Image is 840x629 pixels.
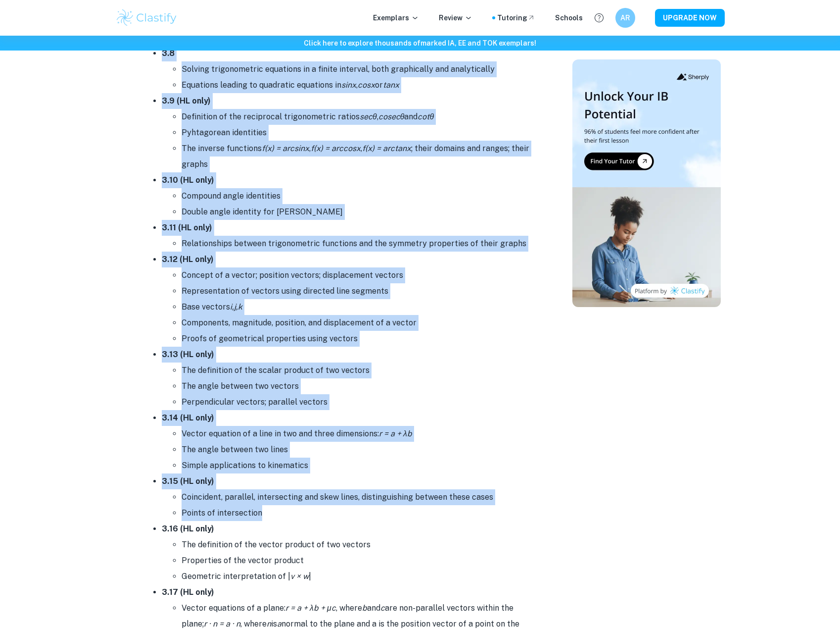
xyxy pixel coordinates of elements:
i: c [380,603,385,613]
li: Concept of a vector; position vectors; displacement vectors [182,267,538,283]
li: The definition of the vector product of two vectors [182,537,538,553]
li: Base vectors [182,299,538,315]
li: Pyhtagorean identities [182,125,538,141]
button: AR [615,8,635,28]
p: Review [439,12,472,23]
i: sinx [341,80,356,90]
button: Help and Feedback [591,9,607,26]
i: f(x) = arcsinx [262,144,309,153]
i: n [267,619,271,629]
li: Coincident, parallel, intersecting and skew lines, distinguishing between these cases [182,489,538,505]
li: Proofs of geometrical properties using vectors [182,331,538,347]
i: f(x) = arctanx [362,144,411,153]
strong: 3.16 (HL only) [162,524,214,533]
h6: AR [620,12,631,23]
i: f(x) = arccosx [311,144,361,153]
strong: 3.10 (HL only) [162,175,214,185]
li: Points of intersection [182,505,538,521]
strong: 3.15 (HL only) [162,476,214,486]
li: Relationships between trigonometric functions and the symmetry properties of their graphs [182,236,538,252]
strong: 3.13 (HL only) [162,350,214,359]
i: a [277,619,281,629]
h6: Click here to explore thousands of marked IA, EE and TOK exemplars ! [2,38,838,49]
i: cosx [358,80,375,90]
li: The definition of the scalar product of two vectors [182,363,538,378]
li: Solving trigonometric equations in a finite interval, both graphically and analytically [182,61,538,77]
strong: 3.12 (HL only) [162,255,214,264]
strong: 3.11 (HL only) [162,223,212,232]
li: Compound angle identities [182,188,538,204]
strong: 3.14 (HL only) [162,413,214,422]
i: r = a + λb + μc [285,603,336,613]
i: r · n = a · n [204,619,240,629]
i: cosecθ [378,112,405,121]
li: The angle between two lines [182,442,538,458]
li: Components, magnitude, position, and displacement of a vector [182,315,538,331]
i: secθ [360,112,377,121]
strong: 3.8 [162,49,175,58]
i: v × w [290,572,309,581]
i: i,j,k [230,302,242,312]
li: Geometric interpretation of | | [182,569,538,584]
li: Properties of the vector product [182,553,538,569]
li: Equations leading to quadratic equations in , or [182,77,538,93]
button: UPGRADE NOW [655,9,725,27]
i: r = a + λb [379,429,412,438]
i: tanx [383,80,399,90]
li: Definition of the reciprocal trigonometric ratios , and [182,109,538,125]
li: Simple applications to kinematics [182,458,538,473]
li: The inverse functions , , ; their domains and ranges; their graphs [182,141,538,172]
i: b [362,603,367,613]
li: The angle between two vectors [182,378,538,394]
li: Perpendicular vectors; parallel vectors [182,394,538,410]
img: Clastify logo [115,8,178,28]
img: Thumbnail [572,59,721,307]
li: Double angle identity for [PERSON_NAME] [182,204,538,220]
p: Exemplars [373,12,419,23]
strong: 3.17 (HL only) [162,587,214,597]
strong: 3.9 (HL only) [162,96,211,105]
a: Tutoring [497,12,535,23]
a: Schools [555,12,583,23]
li: Vector equation of a line in two and three dimensions: [182,426,538,442]
i: cotθ [418,112,434,121]
li: Representation of vectors using directed line segments [182,283,538,299]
